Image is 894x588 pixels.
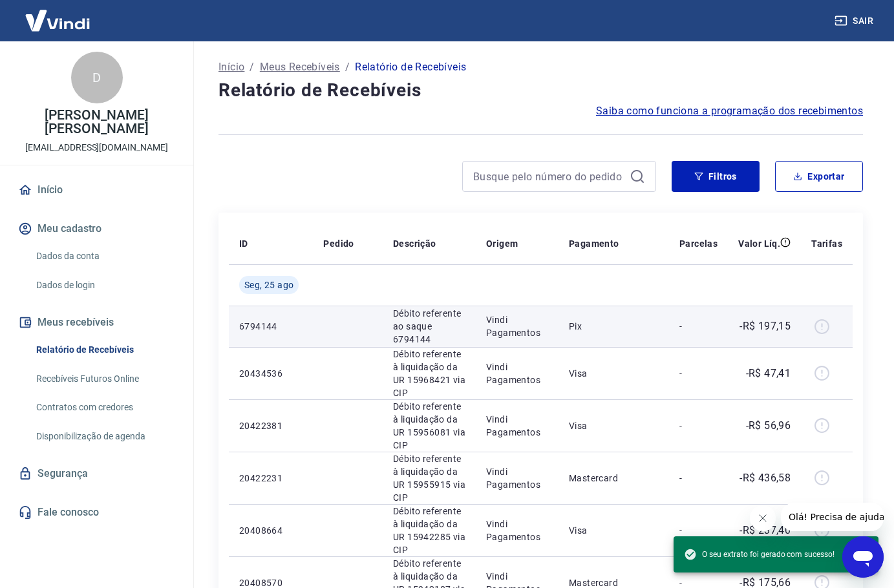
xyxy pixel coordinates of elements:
[569,367,659,380] p: Visa
[239,320,303,333] p: 6794144
[569,524,659,537] p: Visa
[684,548,835,561] span: O seu extrato foi gerado com sucesso!
[345,59,350,75] p: /
[393,400,465,452] p: Débito referente à liquidação da UR 15956081 via CIP
[218,59,244,75] a: Início
[239,367,303,380] p: 20434536
[250,59,254,75] p: /
[672,161,760,192] button: Filtros
[486,465,548,491] p: Vindi Pagamentos
[679,419,718,432] p: -
[16,176,178,204] a: Início
[31,423,178,450] a: Disponibilização de agenda
[16,308,178,337] button: Meus recebíveis
[8,9,109,19] span: Olá! Precisa de ajuda?
[16,1,100,40] img: Vindi
[16,459,178,488] a: Segurança
[775,161,863,192] button: Exportar
[569,320,659,333] p: Pix
[486,361,548,386] p: Vindi Pagamentos
[486,518,548,543] p: Vindi Pagamentos
[355,59,466,75] p: Relatório de Recebíveis
[244,278,293,291] span: Seg, 25 ago
[239,237,248,250] p: ID
[486,413,548,439] p: Vindi Pagamentos
[569,237,619,250] p: Pagamento
[750,505,776,531] iframe: Fechar mensagem
[679,320,718,333] p: -
[31,366,178,392] a: Recebíveis Futuros Online
[323,237,354,250] p: Pedido
[746,418,791,434] p: -R$ 56,96
[393,505,465,556] p: Débito referente à liquidação da UR 15942285 via CIP
[10,109,183,136] p: [PERSON_NAME] [PERSON_NAME]
[16,498,178,527] a: Fale conosco
[596,103,863,119] a: Saiba como funciona a programação dos recebimentos
[31,337,178,363] a: Relatório de Recebíveis
[679,237,718,250] p: Parcelas
[740,470,791,486] p: -R$ 436,58
[25,141,168,154] p: [EMAIL_ADDRESS][DOMAIN_NAME]
[679,367,718,380] p: -
[31,243,178,269] a: Dados da conta
[569,472,659,485] p: Mastercard
[31,394,178,421] a: Contratos com credores
[746,366,791,381] p: -R$ 47,41
[239,524,303,537] p: 20408664
[740,319,791,334] p: -R$ 197,15
[473,167,624,186] input: Busque pelo número do pedido
[781,503,884,531] iframe: Mensagem da empresa
[740,523,791,538] p: -R$ 237,40
[486,237,518,250] p: Origem
[239,472,303,485] p: 20422231
[239,419,303,432] p: 20422381
[31,272,178,299] a: Dados de login
[679,472,718,485] p: -
[71,52,123,103] div: D
[486,313,548,339] p: Vindi Pagamentos
[16,215,178,243] button: Meu cadastro
[218,78,863,103] h4: Relatório de Recebíveis
[393,307,465,346] p: Débito referente ao saque 6794144
[811,237,842,250] p: Tarifas
[569,419,659,432] p: Visa
[679,524,718,537] p: -
[842,536,884,578] iframe: Botão para abrir a janela de mensagens
[832,9,878,33] button: Sair
[260,59,340,75] a: Meus Recebíveis
[393,452,465,504] p: Débito referente à liquidação da UR 15955915 via CIP
[738,237,780,250] p: Valor Líq.
[393,237,436,250] p: Descrição
[393,348,465,399] p: Débito referente à liquidação da UR 15968421 via CIP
